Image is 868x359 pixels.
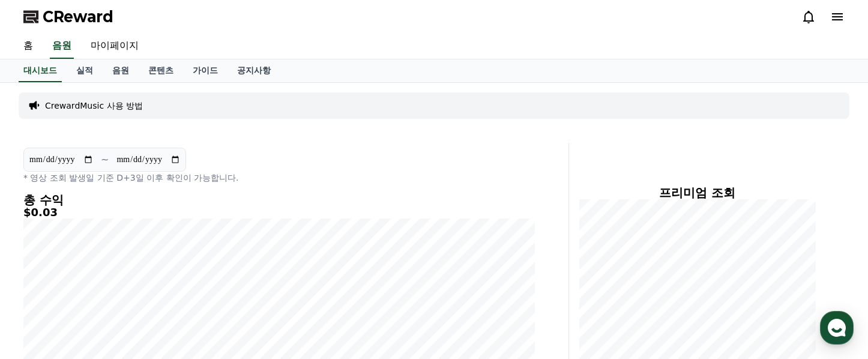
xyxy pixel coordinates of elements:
[23,7,113,26] a: CReward
[183,59,228,82] a: 가이드
[228,59,280,82] a: 공지사항
[101,152,109,167] p: ~
[50,34,74,59] a: 음원
[23,207,535,219] h5: $0.03
[579,186,816,199] h4: 프리미엄 조회
[43,7,113,26] span: CReward
[45,100,143,112] a: CrewardMusic 사용 방법
[23,172,535,184] p: * 영상 조회 발생일 기준 D+3일 이후 확인이 가능합니다.
[67,59,103,82] a: 실적
[81,34,148,59] a: 마이페이지
[139,59,183,82] a: 콘텐츠
[23,193,535,207] h4: 총 수익
[14,34,43,59] a: 홈
[19,59,62,82] a: 대시보드
[103,59,139,82] a: 음원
